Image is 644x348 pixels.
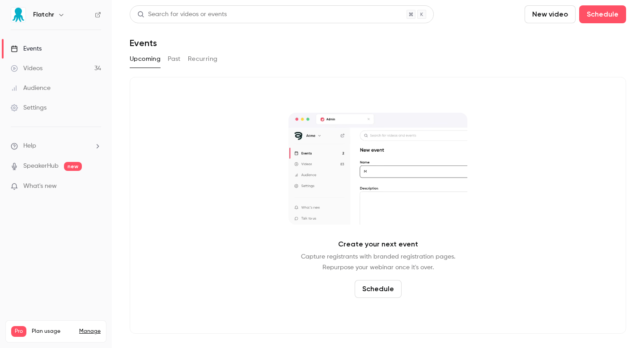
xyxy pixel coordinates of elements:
[11,141,101,151] li: help-dropdown-opener
[355,280,402,298] button: Schedule
[168,52,181,66] button: Past
[90,182,101,191] iframe: Noticeable Trigger
[32,328,74,335] span: Plan usage
[11,326,26,337] span: Pro
[11,84,51,93] div: Audience
[11,44,42,53] div: Events
[338,239,418,250] p: Create your next event
[11,8,25,22] img: Flatchr
[130,38,157,48] h1: Events
[23,161,59,171] a: SpeakerHub
[579,5,626,23] button: Schedule
[23,141,36,151] span: Help
[130,52,161,66] button: Upcoming
[525,5,576,23] button: New video
[11,103,47,112] div: Settings
[79,328,101,335] a: Manage
[137,10,227,19] div: Search for videos or events
[188,52,218,66] button: Recurring
[33,10,54,19] h6: Flatchr
[64,162,82,171] span: new
[301,251,455,273] p: Capture registrants with branded registration pages. Repurpose your webinar once it's over.
[11,64,42,73] div: Videos
[23,182,57,191] span: What's new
